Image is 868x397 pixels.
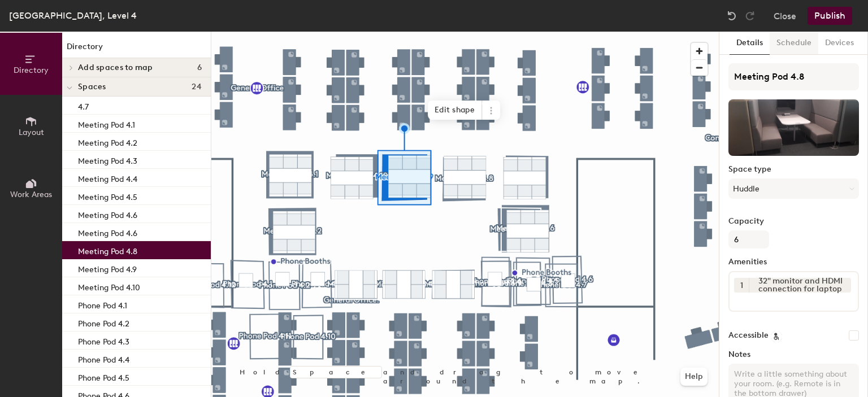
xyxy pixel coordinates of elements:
h1: Directory [62,41,211,58]
p: Phone Pod 4.2 [78,316,129,329]
button: Help [680,368,708,386]
label: Capacity [728,217,859,226]
img: Undo [726,10,737,21]
span: Work Areas [10,190,52,199]
p: Phone Pod 4.3 [78,334,129,347]
span: Directory [14,66,49,75]
label: Accessible [728,331,769,340]
p: Meeting Pod 4.6 [78,207,137,220]
p: Meeting Pod 4.6 [78,225,137,238]
button: Close [774,7,796,25]
span: 1 [740,280,743,291]
span: Spaces [78,82,106,91]
div: 32" monitor and HDMI connection for laptop [749,278,851,293]
div: [GEOGRAPHIC_DATA], Level 4 [9,8,137,23]
p: Phone Pod 4.4 [78,352,129,365]
span: Edit shape [428,101,482,120]
p: Phone Pod 4.5 [78,370,129,383]
p: Meeting Pod 4.10 [78,280,140,293]
p: Meeting Pod 4.3 [78,153,137,166]
p: Phone Pod 4.1 [78,298,127,311]
p: Meeting Pod 4.9 [78,261,137,274]
button: Huddle [728,178,859,199]
button: Devices [818,32,861,55]
span: 6 [197,63,202,72]
label: Amenities [728,258,859,267]
p: Meeting Pod 4.4 [78,171,137,184]
span: 24 [192,82,202,91]
img: The space named Meeting Pod 4.8 [728,99,859,156]
button: Schedule [770,32,818,55]
img: Redo [744,10,756,21]
p: Meeting Pod 4.8 [78,243,137,256]
p: 4.7 [78,99,89,112]
button: Details [730,32,770,55]
label: Space type [728,165,859,174]
label: Notes [728,350,859,359]
span: Layout [19,128,44,137]
p: Meeting Pod 4.2 [78,135,137,148]
p: Meeting Pod 4.5 [78,189,137,202]
button: 1 [734,278,749,293]
p: Meeting Pod 4.1 [78,117,135,130]
span: Add spaces to map [78,63,153,72]
button: Publish [808,7,852,25]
